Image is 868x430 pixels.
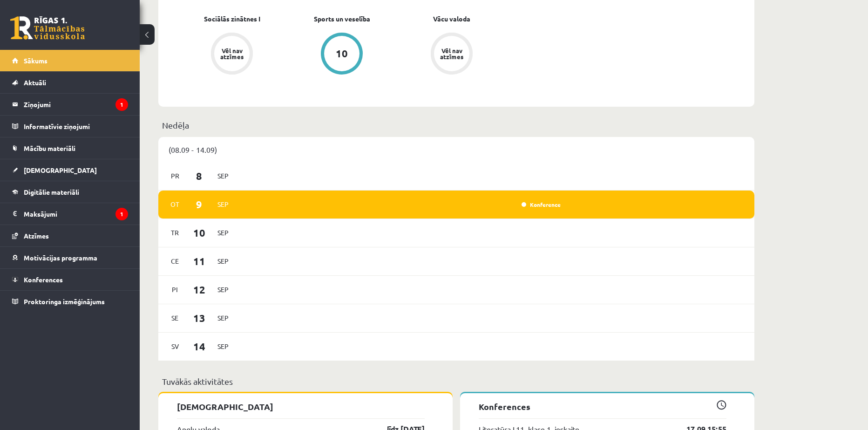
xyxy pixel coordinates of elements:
a: Rīgas 1. Tālmācības vidusskola [10,16,85,40]
div: Vēl nav atzīmes [439,48,465,60]
span: 14 [185,339,214,354]
span: 11 [185,253,214,269]
span: Sep [213,225,233,240]
p: [DEMOGRAPHIC_DATA] [177,400,425,413]
i: 1 [115,208,128,220]
span: Konferences [24,275,63,284]
p: Tuvākās aktivitātes [162,375,751,388]
span: Mācību materiāli [24,144,75,152]
span: Atzīmes [24,232,49,240]
a: Vācu valoda [433,14,470,24]
span: Pr [165,169,185,183]
a: Sports un veselība [314,14,370,24]
span: Sep [213,311,233,325]
span: Sep [213,282,233,297]
p: Nedēļa [162,119,751,131]
span: Sep [213,254,233,268]
a: [DEMOGRAPHIC_DATA] [12,159,128,181]
p: Konferences [479,400,726,413]
i: 1 [115,98,128,111]
span: 10 [185,225,214,240]
span: Sep [213,339,233,354]
span: Se [165,311,185,325]
span: Tr [165,225,185,240]
a: Vēl nav atzīmes [177,33,287,76]
div: 10 [336,48,348,59]
span: Aktuāli [24,78,46,87]
legend: Maksājumi [24,203,128,225]
a: Vēl nav atzīmes [397,33,507,76]
a: Motivācijas programma [12,247,128,268]
span: 13 [185,310,214,326]
span: Sep [213,197,233,212]
div: (08.09 - 14.09) [158,137,754,162]
a: Sociālās zinātnes I [204,14,260,24]
a: Informatīvie ziņojumi [12,116,128,137]
span: Ce [165,254,185,268]
span: Sv [165,339,185,354]
span: Motivācijas programma [24,253,97,262]
a: Aktuāli [12,72,128,93]
span: 9 [185,197,214,212]
span: 8 [185,168,214,184]
span: Sep [213,169,233,183]
span: Pi [165,282,185,297]
a: Konference [522,201,561,208]
a: Konferences [12,269,128,290]
a: Proktoringa izmēģinājums [12,291,128,312]
legend: Ziņojumi [24,94,128,115]
legend: Informatīvie ziņojumi [24,116,128,137]
span: Ot [165,197,185,212]
a: Mācību materiāli [12,137,128,159]
a: Ziņojumi1 [12,94,128,115]
a: Atzīmes [12,225,128,246]
span: Proktoringa izmēģinājums [24,297,105,306]
a: 10 [287,33,397,76]
div: Vēl nav atzīmes [219,48,245,60]
span: Digitālie materiāli [24,188,79,196]
a: Maksājumi1 [12,203,128,225]
span: Sākums [24,56,47,65]
a: Digitālie materiāli [12,181,128,203]
span: 12 [185,282,214,297]
a: Sākums [12,50,128,71]
span: [DEMOGRAPHIC_DATA] [24,166,97,174]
